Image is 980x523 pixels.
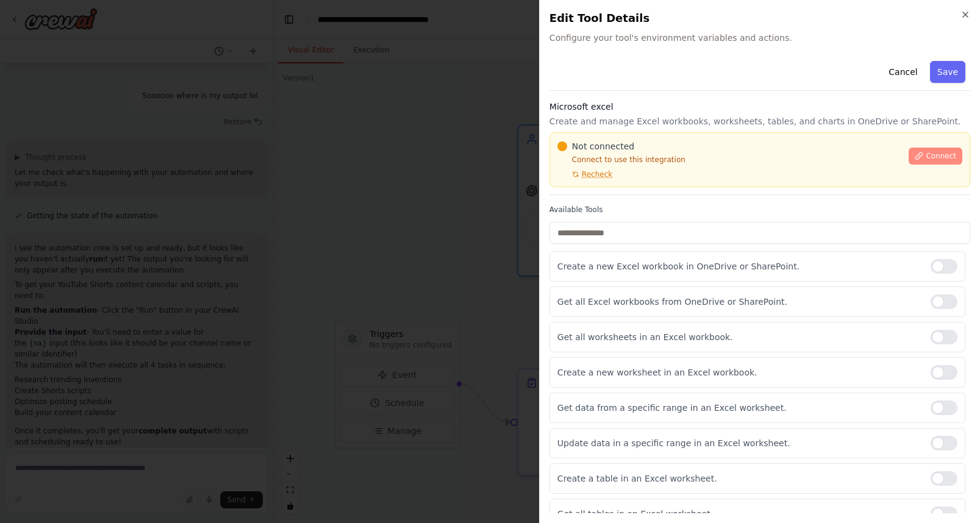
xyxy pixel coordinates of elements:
[557,296,921,308] p: Get all Excel workbooks from OneDrive or SharePoint.
[582,169,612,179] span: Recheck
[549,101,970,113] h3: Microsoft excel
[926,151,956,161] span: Connect
[549,115,970,127] p: Create and manage Excel workbooks, worksheets, tables, and charts in OneDrive or SharePoint.
[557,331,921,343] p: Get all worksheets in an Excel workbook.
[557,169,612,179] button: Recheck
[909,148,962,165] button: Connect
[549,205,970,215] label: Available Tools
[572,140,634,152] span: Not connected
[557,472,921,485] p: Create a table in an Excel worksheet.
[549,32,970,44] span: Configure your tool's environment variables and actions.
[557,366,921,379] p: Create a new worksheet in an Excel workbook.
[557,437,921,449] p: Update data in a specific range in an Excel worksheet.
[881,61,925,83] button: Cancel
[557,402,921,414] p: Get data from a specific range in an Excel worksheet.
[557,508,921,520] p: Get all tables in an Excel worksheet.
[930,61,965,83] button: Save
[557,260,921,272] p: Create a new Excel workbook in OneDrive or SharePoint.
[557,155,902,165] p: Connect to use this integration
[549,10,970,27] h2: Edit Tool Details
